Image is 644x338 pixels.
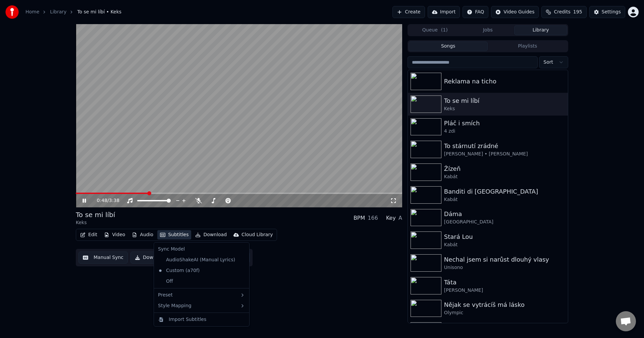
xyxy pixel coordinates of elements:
div: Keks [76,219,115,226]
button: Download Video [130,252,185,264]
div: Banditi di [GEOGRAPHIC_DATA] [444,187,565,196]
button: Songs [409,42,488,51]
div: Keks [444,106,565,112]
div: Off [155,276,248,287]
button: Create [392,6,425,18]
div: Pláč i smích [444,119,565,128]
div: / [97,197,113,204]
button: Video Guides [491,6,539,18]
div: A [398,214,402,222]
div: Olympic [444,310,565,316]
a: Otevřený chat [616,311,636,331]
div: Kabát [444,174,565,180]
button: Download [193,230,229,240]
div: Dáma [444,209,565,219]
span: 195 [573,9,582,15]
a: Home [25,9,39,15]
button: Library [514,25,567,35]
button: Settings [589,6,625,18]
div: To se mi líbí [444,96,565,106]
div: Custom (a70f) [155,265,202,276]
div: [PERSON_NAME] [444,287,565,294]
img: youka [5,5,19,19]
div: Nechal jsem si narůst dlouhý vlasy [444,255,565,264]
button: Manual Sync [78,252,128,264]
span: Credits [554,9,570,15]
div: Reklama na ticho [444,77,565,86]
div: To se mi líbí [76,210,115,219]
div: BPM [354,214,365,222]
button: Subtitles [157,230,191,240]
span: ( 1 ) [441,27,448,33]
span: 0:48 [97,197,107,204]
div: Sync Model [155,244,248,255]
div: Import Subtitles [169,316,206,323]
button: Video [101,230,128,240]
div: AudioShakeAI (Manual Lyrics) [155,255,238,265]
button: Audio [129,230,156,240]
div: Kabát [444,242,565,248]
button: Import [428,6,460,18]
div: [GEOGRAPHIC_DATA] [444,219,565,225]
div: Style Mapping [155,300,248,311]
div: Cloud Library [241,231,273,238]
div: Preset [155,290,248,300]
button: Playlists [488,42,567,51]
button: FAQ [463,6,488,18]
button: Jobs [462,25,515,35]
div: To stárnutí zrádné [444,141,565,151]
button: Queue [409,25,462,35]
div: [PERSON_NAME] • [PERSON_NAME] [444,151,565,157]
div: Žízeň [444,164,565,174]
div: Kabát [444,196,565,203]
div: Nějak se vytrácíš má lásko [444,300,565,310]
div: Unisono [444,264,565,271]
a: Library [50,9,66,15]
div: Key [386,214,396,222]
button: Credits195 [541,6,586,18]
nav: breadcrumb [25,9,121,15]
button: Edit [77,230,100,240]
span: Sort [543,59,553,66]
div: Stará Lou [444,232,565,242]
div: 4 zdi [444,128,565,135]
span: To se mi líbí • Keks [77,9,121,15]
span: 3:38 [109,197,119,204]
div: Táta [444,278,565,287]
div: 166 [368,214,378,222]
div: Settings [602,9,621,15]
